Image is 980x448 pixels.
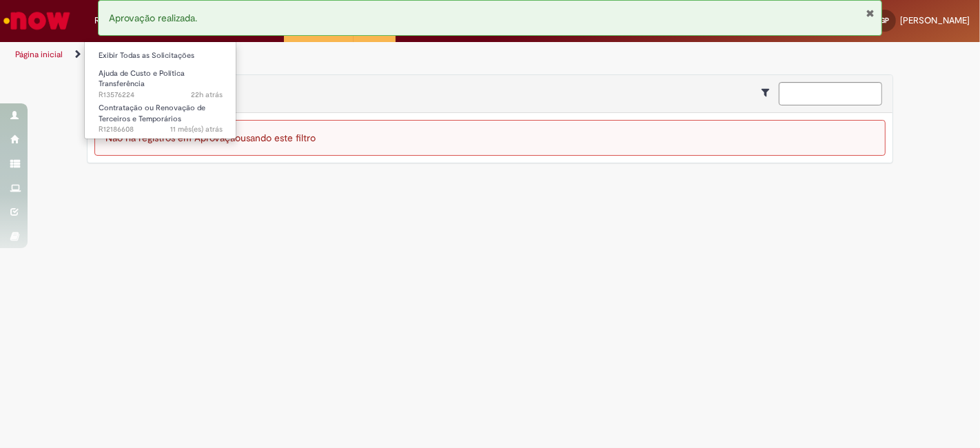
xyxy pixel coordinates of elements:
div: Não há registros em Aprovação [94,120,886,156]
span: 22h atrás [191,90,223,100]
i: Mostrar filtros para: Suas Solicitações [762,88,776,97]
button: Fechar Notificação [866,8,875,19]
a: Página inicial [15,49,63,60]
a: Exibir Todas as Solicitações [85,48,236,63]
img: ServiceNow [1,7,72,34]
time: 29/09/2025 11:34:41 [191,90,223,100]
a: Aberto R13576224 : Ajuda de Custo e Política Transferência [85,66,236,96]
span: [PERSON_NAME] [900,14,970,26]
span: 11 mês(es) atrás [170,124,223,134]
a: Aberto R12186608 : Contratação ou Renovação de Terceiros e Temporários [85,101,236,130]
span: Ajuda de Custo e Política Transferência [99,68,185,90]
ul: Trilhas de página [10,42,643,68]
time: 28/10/2024 11:48:31 [170,124,223,134]
ul: Requisições [84,41,236,139]
span: R13576224 [99,90,223,101]
span: Requisições [94,14,143,28]
span: usando este filtro [241,132,316,144]
span: R12186608 [99,124,223,135]
span: Contratação ou Renovação de Terceiros e Temporários [99,103,205,124]
span: Aprovação realizada. [109,12,197,24]
span: GP [881,16,890,25]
